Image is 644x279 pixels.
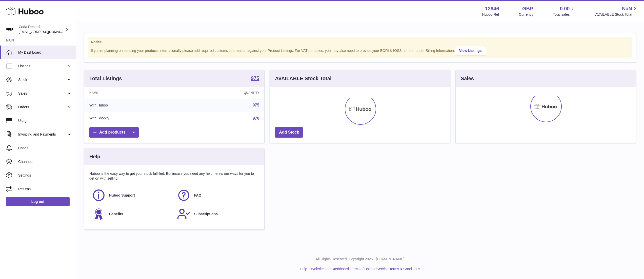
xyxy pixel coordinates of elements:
[519,12,533,17] div: Currency
[18,105,67,110] span: Orders
[522,5,533,12] strong: GBP
[18,132,67,137] span: Invoicing and Payments
[109,212,123,217] span: Benefits
[18,118,72,123] span: Usage
[253,116,259,120] a: 970
[300,267,307,271] a: Help
[109,193,135,198] span: Huboo Support
[595,12,638,17] span: AVAILABLE Stock Total
[19,25,64,34] div: Coda Records
[89,127,139,138] a: Add products
[455,46,486,55] a: View Listings
[309,267,420,271] li: and
[485,5,499,12] strong: 12946
[275,75,331,82] h3: AVAILABLE Stock Total
[311,267,371,271] a: Website and Dashboard Terms of Use
[622,5,632,12] span: NaN
[89,75,122,82] h3: Total Listings
[553,5,575,17] a: 0.00 Total sales
[80,257,640,262] p: All Rights Reserved. Copyright 2025 - [DOMAIN_NAME]
[18,50,72,55] span: My Dashboard
[84,87,182,99] th: Name
[251,76,259,81] strong: 975
[18,91,67,96] span: Sales
[560,5,570,12] span: 0.00
[482,12,499,17] div: Huboo Ref
[92,188,172,202] a: Huboo Support
[6,197,70,206] a: Log out
[19,30,74,34] span: [EMAIL_ADDRESS][DOMAIN_NAME]
[18,64,67,69] span: Listings
[6,26,14,33] img: haz@pcatmedia.com
[18,187,72,191] span: Returns
[377,267,420,271] a: Service Terms & Conditions
[553,12,575,17] span: Total sales
[194,212,218,217] span: Subscriptions
[84,99,182,112] td: With Huboo
[91,40,629,45] strong: Notice
[89,171,259,181] p: Huboo is the easy way to get your stock fulfilled. But incase you need any help here's our ways f...
[18,77,67,82] span: Stock
[182,87,265,99] th: Quantity
[275,127,303,138] a: Add Stock
[595,5,638,17] a: NaN AVAILABLE Stock Total
[91,45,629,55] div: If you're planning on sending your products internationally please add required customs informati...
[194,193,202,198] span: FAQ
[18,159,72,164] span: Channels
[89,153,100,160] h3: Help
[84,112,182,125] td: With Shopify
[251,76,259,82] a: 975
[461,75,474,82] h3: Sales
[253,103,259,107] a: 975
[177,188,257,202] a: FAQ
[92,207,172,221] a: Benefits
[18,146,72,151] span: Cases
[177,207,257,221] a: Subscriptions
[18,173,72,178] span: Settings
